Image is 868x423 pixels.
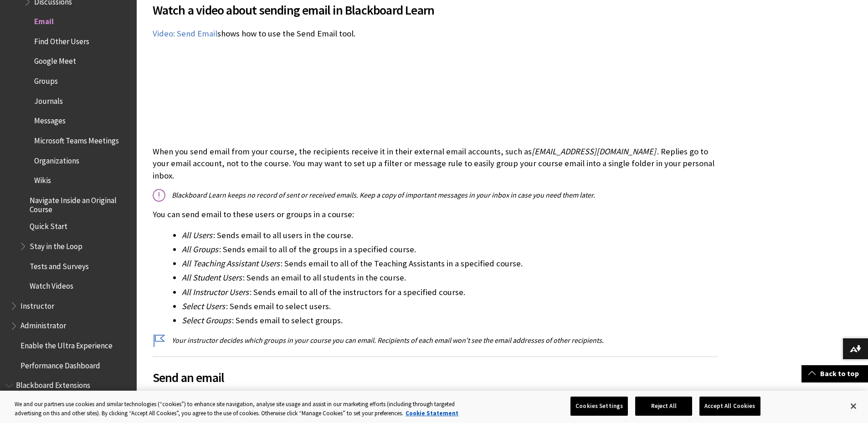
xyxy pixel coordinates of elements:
span: All Users [182,230,212,240]
span: All Student Users [182,272,242,283]
li: : Sends email to all of the groups in a specified course. [182,243,718,256]
span: Journals [34,93,63,106]
li: : Sends email to select users. [182,300,718,313]
span: Select Groups [182,315,231,326]
span: Send an email [153,368,718,387]
span: Administrator [21,318,66,331]
span: All Groups [182,244,218,255]
li: : Sends email to all of the Teaching Assistants in a specified course. [182,257,718,270]
span: Select Users [182,301,225,311]
span: Tests and Surveys [30,259,89,271]
a: Video: Send Email [153,28,217,39]
span: Instructor [21,298,54,311]
p: When you send email from your course, the recipients receive it in their external email accounts,... [153,146,718,182]
a: Back to top [801,365,868,382]
span: All Instructor Users [182,287,249,297]
button: Cookies Settings [570,397,628,416]
span: Blackboard Extensions [16,378,90,390]
p: Blackboard Learn keeps no record of sent or received emails. Keep a copy of important messages in... [153,190,718,200]
span: Messages [34,113,66,126]
span: Navigate Inside an Original Course [30,193,130,214]
li: : Sends email to all of the instructors for a specified course. [182,286,718,299]
span: Email [34,14,54,26]
p: shows how to use the Send Email tool. [153,28,435,40]
span: Microsoft Teams Meetings [34,133,119,145]
button: Accept All Cookies [699,397,760,416]
iframe: Send Email in the Original Experience [153,58,293,138]
span: Quick Start [30,219,67,231]
span: Google Meet [34,54,76,66]
li: : Sends email to all users in the course. [182,229,718,242]
span: Enable the Ultra Experience [21,338,113,350]
span: Find Other Users [34,34,89,46]
button: Reject All [635,397,692,416]
span: Watch Videos [30,278,73,290]
span: Watch a video about sending email in Blackboard Learn [153,0,435,20]
li: : Sends an email to all students in the course. [182,271,718,284]
span: All Teaching Assistant Users [182,258,280,269]
p: Your instructor decides which groups in your course you can email. Recipients of each email won't... [153,335,718,345]
div: We and our partners use cookies and similar technologies (“cookies”) to enhance site navigation, ... [15,400,478,418]
p: You can send email to these users or groups in a course: [153,209,718,220]
span: Groups [34,73,58,86]
span: [EMAIL_ADDRESS][DOMAIN_NAME] [532,146,656,157]
span: Wikis [34,173,51,185]
span: Performance Dashboard [21,358,100,370]
li: : Sends email to select groups. [182,314,718,327]
button: Close [843,396,863,416]
span: Stay in the Loop [30,239,82,251]
span: Organizations [34,153,79,165]
a: More information about your privacy, opens in a new tab [406,409,458,417]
